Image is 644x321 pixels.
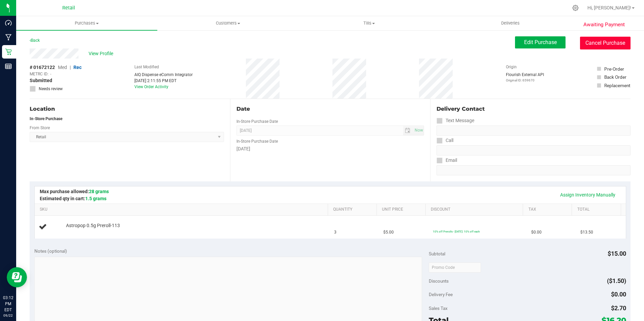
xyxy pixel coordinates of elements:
span: 10% off Prerolls - [DATE]: 10% off each [433,230,480,233]
p: Original ID: 659670 [506,78,544,83]
span: 28 grams [89,189,109,194]
label: Call [437,136,453,145]
inline-svg: Reports [5,63,12,70]
div: Manage settings [571,5,580,11]
a: Tax [528,207,569,212]
a: Discount [431,207,520,212]
inline-svg: Dashboard [5,20,12,26]
span: Purchases [16,20,157,26]
label: In-Store Purchase Date [236,138,278,144]
p: 03:12 PM EDT [3,295,13,313]
span: Notes (optional) [34,248,67,254]
label: Text Message [437,116,474,126]
a: Total [577,207,618,212]
a: View Order Activity [134,84,168,89]
span: Sales Tax [429,306,448,311]
span: Subtotal [429,251,445,256]
span: Max purchase allowed: [40,189,109,194]
div: Pre-Order [604,66,624,72]
div: AIQ Dispense eComm Integrator [134,72,193,78]
span: # 01672122 [30,64,55,71]
span: 3 [334,229,336,236]
span: Hi, [PERSON_NAME]! [587,5,631,10]
div: Replacement [604,82,630,89]
span: View Profile [89,50,116,57]
span: $15.00 [608,250,626,257]
a: Back [30,38,40,43]
span: | [70,65,71,70]
a: Unit Price [382,207,423,212]
a: Quantity [333,207,374,212]
a: SKU [40,207,325,212]
label: Last Modified [134,64,159,70]
div: Date [236,105,424,113]
span: Med [58,65,67,70]
input: Format: (999) 999-9999 [437,145,631,155]
span: 1.5 grams [85,196,106,201]
span: $0.00 [611,291,626,298]
a: Purchases [16,16,157,30]
span: Rec [73,65,82,70]
span: Edit Purchase [524,39,557,45]
input: Promo Code [429,262,481,273]
span: Submitted [30,77,52,84]
a: Deliveries [440,16,581,30]
inline-svg: Retail [5,48,12,55]
span: $5.00 [383,229,394,236]
a: Customers [157,16,298,30]
label: In-Store Purchase Date [236,118,278,124]
div: Location [30,105,224,113]
span: Retail [62,5,75,11]
a: Tills [299,16,440,30]
div: [DATE] [236,145,424,152]
span: $0.00 [531,229,542,236]
div: Delivery Contact [437,105,631,113]
span: METRC ID: [30,71,49,77]
button: Edit Purchase [515,36,566,48]
span: Tills [299,20,440,26]
div: Back Order [604,74,626,80]
label: From Store [30,125,50,131]
span: Astropop 0.5g Preroll-113 [66,222,120,229]
input: Format: (999) 999-9999 [437,126,631,136]
p: 09/22 [3,313,13,318]
span: Needs review [39,86,63,92]
button: Cancel Purchase [580,37,631,49]
label: Email [437,155,457,165]
inline-svg: Manufacturing [5,34,12,41]
span: Deliveries [492,20,529,26]
span: $2.70 [611,305,626,312]
span: Discounts [429,275,449,287]
a: Assign Inventory Manually [556,189,620,201]
iframe: Resource center [7,267,27,287]
span: Delivery Fee [429,292,453,297]
span: Customers [158,20,298,26]
span: $13.50 [580,229,593,236]
span: Estimated qty in cart: [40,196,106,201]
span: ($1.50) [607,277,626,284]
label: Origin [506,64,517,70]
strong: In-Store Purchase [30,116,62,121]
span: Awaiting Payment [583,21,625,29]
div: [DATE] 2:11:55 PM EDT [134,78,193,84]
span: - [50,71,51,77]
div: Flourish External API [506,72,544,83]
